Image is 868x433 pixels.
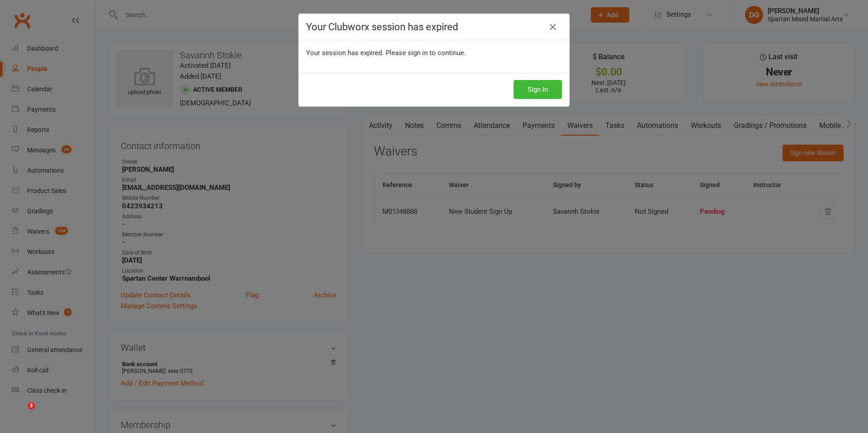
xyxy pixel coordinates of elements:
[546,20,560,34] a: Close
[9,402,31,424] iframe: Intercom live chat
[306,49,466,57] span: Your session has expired. Please sign in to continue.
[28,402,35,409] span: 3
[306,21,562,33] h4: Your Clubworx session has expired
[514,80,562,99] button: Sign In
